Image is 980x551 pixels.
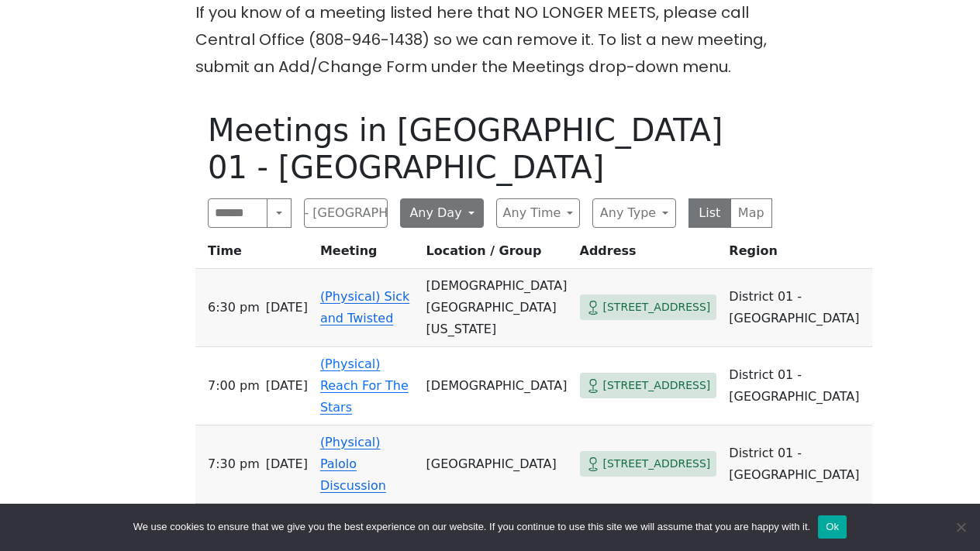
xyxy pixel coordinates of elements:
[723,269,871,347] td: District 01 - [GEOGRAPHIC_DATA]
[603,376,711,395] span: [STREET_ADDRESS]
[688,198,731,228] button: List
[320,356,409,415] a: (Physical) Reach For The Stars
[496,198,580,228] button: Any Time
[195,240,314,269] th: Time
[400,198,484,228] button: Any Day
[603,454,711,474] span: [STREET_ADDRESS]
[320,435,386,493] a: (Physical) Palolo Discussion
[320,289,409,325] a: (Physical) Sick and Twisted
[592,198,676,228] button: Any Type
[208,453,260,475] span: 7:30 PM
[420,269,574,347] td: [DEMOGRAPHIC_DATA][GEOGRAPHIC_DATA][US_STATE]
[266,375,308,397] span: [DATE]
[208,198,267,228] input: Search
[208,297,260,319] span: 6:30 PM
[603,298,711,317] span: [STREET_ADDRESS]
[266,453,308,475] span: [DATE]
[953,519,968,535] span: No
[574,240,723,269] th: Address
[420,425,574,504] td: [GEOGRAPHIC_DATA]
[266,297,308,319] span: [DATE]
[314,240,420,269] th: Meeting
[420,347,574,425] td: [DEMOGRAPHIC_DATA]
[730,198,773,228] button: Map
[420,240,574,269] th: Location / Group
[267,198,292,228] button: Search
[723,240,871,269] th: Region
[304,198,388,228] button: District 01 - [GEOGRAPHIC_DATA]
[818,515,847,539] button: Ok
[133,519,810,535] span: We use cookies to ensure that we give you the best experience on our website. If you continue to ...
[723,347,871,425] td: District 01 - [GEOGRAPHIC_DATA]
[208,375,260,397] span: 7:00 PM
[208,112,772,186] h1: Meetings in [GEOGRAPHIC_DATA] 01 - [GEOGRAPHIC_DATA]
[723,425,871,504] td: District 01 - [GEOGRAPHIC_DATA]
